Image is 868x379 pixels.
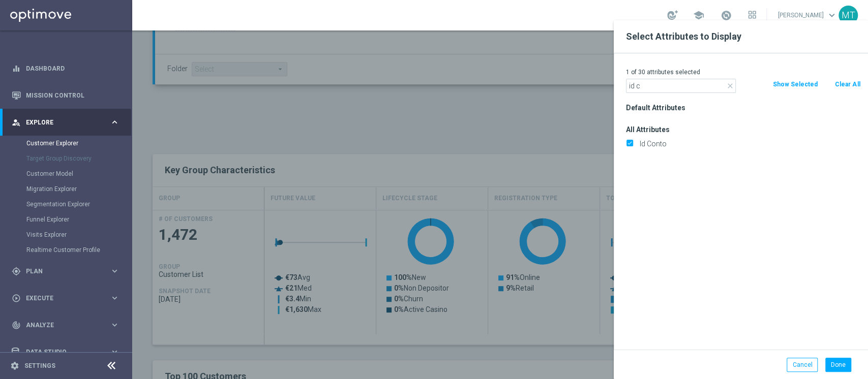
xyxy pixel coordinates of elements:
[626,103,860,112] h3: Default Attributes
[26,212,131,227] div: Funnel Explorer
[110,117,119,127] i: keyboard_arrow_right
[26,170,106,178] a: Customer Model
[12,55,119,82] div: Dashboard
[12,321,110,330] div: Analyze
[12,294,110,303] div: Execute
[771,79,818,90] button: Show Selected
[26,242,131,258] div: Realtime Customer Profile
[26,246,106,254] a: Realtime Customer Profile
[12,82,119,109] div: Mission Control
[626,79,736,93] input: Search
[826,10,837,21] span: keyboard_arrow_down
[26,227,131,242] div: Visits Explorer
[110,347,119,357] i: keyboard_arrow_right
[26,82,119,109] a: Mission Control
[26,268,110,274] span: Plan
[834,79,861,90] button: Clear All
[626,30,856,43] h2: Select Attributes to Display
[787,358,818,372] button: Cancel
[636,139,860,148] label: Id Conto
[26,322,110,328] span: Analyze
[24,363,55,369] a: Settings
[12,118,110,127] div: Explore
[110,320,119,330] i: keyboard_arrow_right
[26,166,131,181] div: Customer Model
[26,200,106,208] a: Segmentation Explorer
[26,136,131,151] div: Customer Explorer
[11,118,120,127] button: person_search Explore keyboard_arrow_right
[26,349,110,355] span: Data Studio
[10,361,19,370] i: settings
[12,321,21,330] i: track_changes
[693,10,704,21] span: school
[26,139,106,147] a: Customer Explorer
[26,181,131,197] div: Migration Explorer
[726,82,734,90] i: close
[12,267,21,276] i: gps_fixed
[11,267,120,275] button: gps_fixed Plan keyboard_arrow_right
[26,215,106,224] a: Funnel Explorer
[12,64,21,73] i: equalizer
[825,358,851,372] button: Done
[26,55,119,82] a: Dashboard
[26,119,110,125] span: Explore
[11,294,120,302] button: play_circle_outline Execute keyboard_arrow_right
[26,185,106,193] a: Migration Explorer
[26,151,131,166] div: Target Group Discovery
[12,294,21,303] i: play_circle_outline
[12,267,110,276] div: Plan
[110,266,119,276] i: keyboard_arrow_right
[11,91,120,100] button: Mission Control
[839,6,858,25] div: MT
[626,68,860,76] p: 1 of 30 attributes selected
[11,321,120,329] button: track_changes Analyze keyboard_arrow_right
[11,65,120,73] button: equalizer Dashboard
[26,295,110,301] span: Execute
[626,125,860,134] h3: All Attributes
[110,293,119,303] i: keyboard_arrow_right
[26,197,131,212] div: Segmentation Explorer
[11,348,120,356] button: Data Studio keyboard_arrow_right
[777,8,839,23] a: [PERSON_NAME]keyboard_arrow_down
[12,118,21,127] i: person_search
[26,231,106,239] a: Visits Explorer
[12,348,110,357] div: Data Studio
